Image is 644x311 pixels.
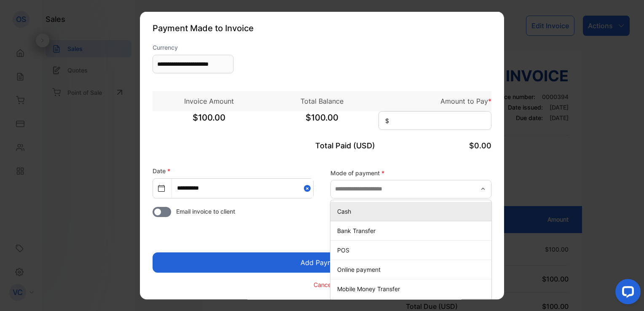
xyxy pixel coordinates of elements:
[266,96,378,106] p: Total Balance
[337,206,488,215] p: Cash
[153,43,233,52] label: Currency
[469,141,491,150] span: $0.00
[153,96,266,106] p: Invoice Amount
[385,116,389,125] span: $
[609,276,644,311] iframe: LiveChat chat widget
[176,207,235,216] span: Email invoice to client
[153,167,170,174] label: Date
[153,111,266,132] span: $100.00
[153,252,491,273] button: Add Payment
[337,284,488,293] p: Mobile Money Transfer
[330,168,491,177] label: Mode of payment
[378,96,491,106] p: Amount to Pay
[314,280,333,289] p: Cancel
[266,140,378,151] p: Total Paid (USD)
[266,111,378,132] span: $100.00
[337,226,488,235] p: Bank Transfer
[304,179,313,198] button: Close
[337,245,488,254] p: POS
[153,22,491,35] p: Payment Made to Invoice
[337,265,488,273] p: Online payment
